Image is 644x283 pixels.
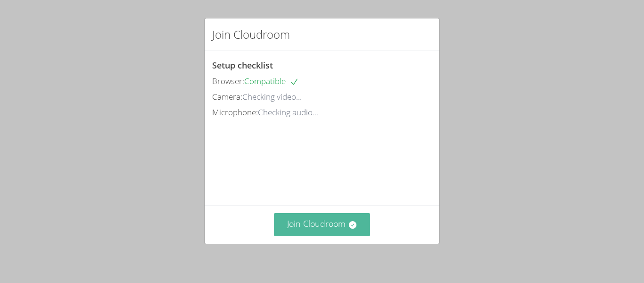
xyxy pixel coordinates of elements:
span: Camera: [212,91,242,102]
span: Microphone: [212,107,258,118]
button: Join Cloudroom [274,213,371,236]
h2: Join Cloudroom [212,26,290,43]
span: Setup checklist [212,60,273,71]
span: Checking video... [242,91,302,102]
span: Checking audio... [258,107,318,118]
span: Browser: [212,76,244,86]
span: Compatible [244,76,299,86]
